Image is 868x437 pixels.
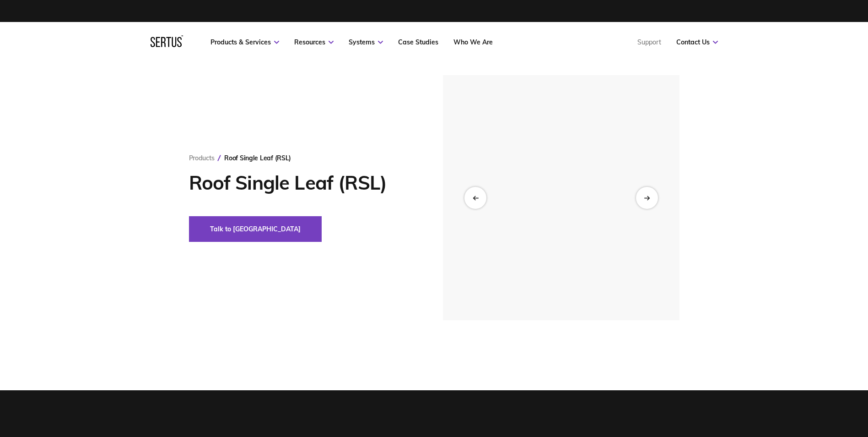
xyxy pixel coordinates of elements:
[349,38,383,46] a: Systems
[294,38,334,46] a: Resources
[398,38,438,46] a: Case Studies
[189,216,322,242] button: Talk to [GEOGRAPHIC_DATA]
[189,154,215,162] a: Products
[210,38,279,46] a: Products & Services
[637,38,661,46] a: Support
[453,38,493,46] a: Who We Are
[189,171,415,194] h1: Roof Single Leaf (RSL)
[676,38,718,46] a: Contact Us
